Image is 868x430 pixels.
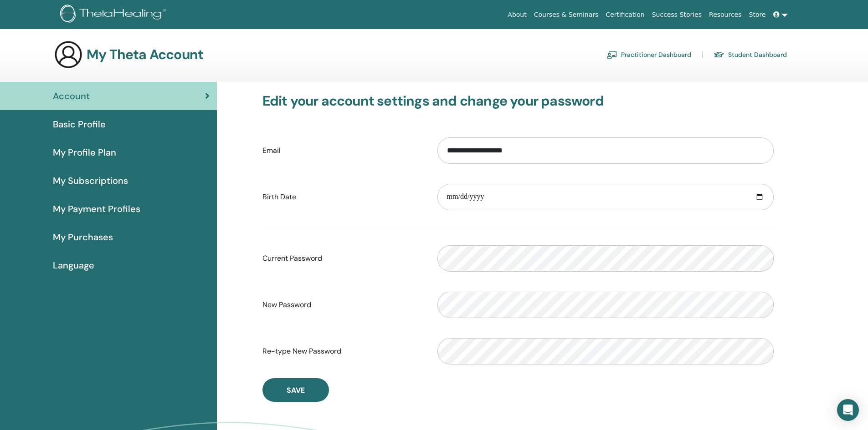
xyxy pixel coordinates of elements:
[606,47,691,62] a: Practitioner Dashboard
[287,385,305,395] span: Save
[53,89,90,103] span: Account
[53,230,113,244] span: My Purchases
[504,6,530,23] a: About
[602,6,648,23] a: Certification
[256,343,431,360] label: Re-type New Password
[53,117,106,131] span: Basic Profile
[256,142,431,159] label: Email
[606,51,617,59] img: chalkboard-teacher.svg
[714,47,787,62] a: Student Dashboard
[530,6,602,23] a: Courses & Seminars
[60,5,169,25] img: logo.png
[705,6,745,23] a: Resources
[262,378,329,402] button: Save
[53,174,128,187] span: My Subscriptions
[256,188,431,206] label: Birth Date
[53,202,140,216] span: My Payment Profiles
[53,146,116,159] span: My Profile Plan
[714,51,724,59] img: graduation-cap.svg
[648,6,705,23] a: Success Stories
[256,296,431,314] label: New Password
[87,46,203,63] h3: My Theta Account
[262,93,774,109] h3: Edit your account settings and change your password
[53,258,94,272] span: Language
[837,399,859,421] div: Open Intercom Messenger
[256,250,431,267] label: Current Password
[54,40,83,69] img: generic-user-icon.jpg
[745,6,770,23] a: Store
